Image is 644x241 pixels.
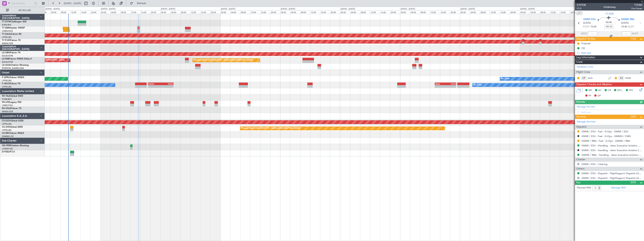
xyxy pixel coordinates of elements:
div: WSSL [161,83,173,85]
a: EDLW/DTM [2,61,13,63]
div: 12:00 [550,10,560,14]
div: 20:00 [90,10,100,14]
div: 16:00 [560,10,570,14]
span: All Aircraft [10,9,40,12]
a: DNMM/LOS [2,135,14,138]
div: 20:00 [150,10,160,14]
div: 04:00 [290,10,300,14]
div: 04:00 [170,10,180,14]
span: FP [588,94,591,98]
span: 9H-YAA [2,95,10,97]
div: [DATE] - [DATE] [101,8,115,11]
a: CS-JHHGlobal 6000 [2,126,23,128]
div: No Crew [473,82,482,88]
div: 08:00 [300,10,310,14]
span: 15:40 [621,25,627,29]
div: 12:00 [70,10,80,14]
a: GMMI / ESU - Handling - Jetex Executive Aviation Morocco GMMI / ESU [582,144,642,147]
span: ETOT [583,25,589,29]
div: CS [618,76,624,80]
a: GMMI / ESU - Catering [582,163,607,166]
a: CS-DOUGlobal 6500 [2,120,23,122]
div: Planned Maint [GEOGRAPHIC_DATA] ([GEOGRAPHIC_DATA]) [194,57,253,63]
span: ELDT [628,25,634,29]
span: CS-RRC [2,132,10,134]
span: GMMI ESU [583,18,596,21]
a: LX-GBHFalcon 7X [2,52,20,54]
div: CB [582,47,585,50]
a: 9H-LPZLegacy 500 [2,101,21,103]
a: F-GPNJFalcon 900EX [2,76,24,79]
span: Dispatch [576,125,587,129]
span: Refresh [134,2,150,5]
div: 20:00 [570,10,580,14]
div: 08:00 [240,10,250,14]
a: [PERSON_NAME]/QSA [2,67,24,70]
div: 04:00 [230,10,240,14]
div: 20:00 [270,10,280,14]
div: 00:00 [100,10,110,14]
a: GMMI / ESU - Dispatch - FlightSupport Dispatch [GEOGRAPHIC_DATA] [582,176,642,180]
span: T7-DYN [2,21,10,23]
div: [DATE] - [DATE] [161,8,175,11]
span: [DATE] [583,21,591,25]
span: F-HECD [2,83,10,85]
div: 08:00 [480,10,490,14]
span: Services [576,115,586,119]
span: T7-EMI [2,27,9,29]
div: 12:00 [430,10,440,14]
div: 04:00 [470,10,480,14]
div: - [149,85,161,87]
div: [DATE] - [DATE] [45,8,60,11]
a: Manage Services [577,120,596,124]
div: 08:00 [180,10,190,14]
div: 16:00 [260,10,270,14]
span: Flight Crew [576,70,590,74]
div: Planned Maint [GEOGRAPHIC_DATA] [29,57,65,63]
span: [DATE] [621,21,629,25]
a: AUG [588,76,596,80]
div: 20:00 [330,10,340,14]
div: 12:00 [490,10,500,14]
a: EVRA/RIX [2,23,11,26]
a: LOWW/VIE [2,147,13,150]
div: 20:00 [450,10,460,14]
div: 16:00 [440,10,450,14]
div: - [161,85,173,87]
div: 20:00 [390,10,400,14]
div: [DATE] - [DATE] [401,8,415,11]
span: Pos Owner [631,7,642,10]
span: T7-EMI [605,12,614,16]
div: 16:00 [80,10,90,14]
span: ALDT [632,32,638,36]
a: WMSA/SZB [2,42,13,45]
a: GMMI / ESU - Dispatch - FlightSupport Dispatch [GEOGRAPHIC_DATA] [582,172,642,175]
div: 04:00 [350,10,360,14]
div: 00:00 [340,10,350,14]
div: 00:00 [41,10,50,14]
span: Dispatch To-Dos [576,37,595,41]
div: Planned Maint [GEOGRAPHIC_DATA] ([GEOGRAPHIC_DATA]) [241,126,300,131]
span: (3/5) [630,115,636,119]
span: Charter [576,157,585,162]
a: WMSA/SZB [2,110,13,113]
span: 9H-LPZ [2,101,9,103]
a: GMMI / ESU - Handling - Jetex Executive Aviation [GEOGRAPHIC_DATA] GMMN / CMN [582,149,642,152]
span: Crew [576,60,583,64]
span: T7EMI [631,3,642,7]
a: 9H-VSLKFalcon 7X [2,107,21,110]
div: [DATE] - [DATE] [281,8,295,11]
a: LFPB/LBG [2,123,12,125]
button: Refresh [128,0,151,6]
span: ATOT [581,32,587,36]
span: MF [588,89,592,92]
div: 00:00 [520,10,530,14]
a: LFMD/CEQ [2,104,13,107]
span: F-GPNJ [2,76,10,79]
div: 12:00 [310,10,320,14]
span: Pax [576,181,580,185]
span: Dispatch Checks and Weather [576,82,612,87]
div: 04:00 [530,10,540,14]
div: - [435,85,445,87]
span: LX-INB [2,58,9,60]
